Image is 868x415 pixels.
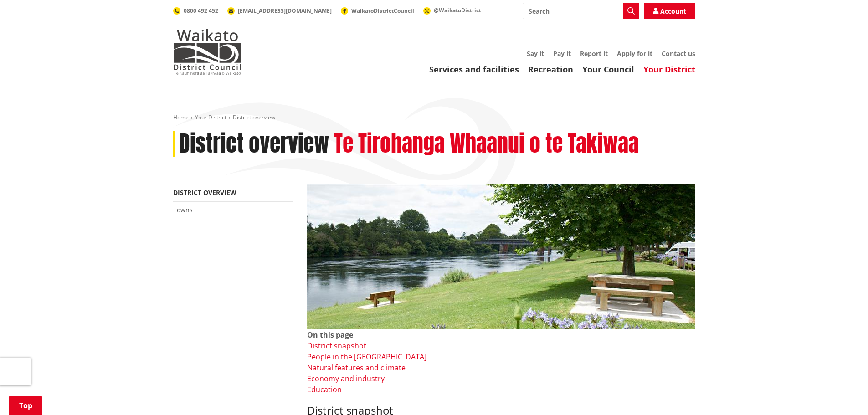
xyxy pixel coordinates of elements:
[527,49,544,58] a: Say it
[9,396,42,415] a: Top
[233,113,275,121] span: District overview
[617,49,652,58] a: Apply for it
[528,64,573,75] a: Recreation
[334,131,639,157] h2: Te Tirohanga Whaanui o te Takiwaa
[195,113,226,121] a: Your District
[173,205,193,214] a: Towns
[582,64,634,75] a: Your Council
[173,7,218,15] a: 0800 492 452
[173,188,236,197] a: District overview
[662,49,695,58] a: Contact us
[580,49,608,58] a: Report it
[184,7,218,15] span: 0800 492 452
[238,7,332,15] span: [EMAIL_ADDRESS][DOMAIN_NAME]
[307,363,406,373] a: Natural features and climate
[434,6,481,14] span: @WaikatoDistrict
[179,131,329,157] h1: District overview
[523,3,639,19] input: Search input
[429,64,519,75] a: Services and facilities
[423,6,481,14] a: @WaikatoDistrict
[173,113,189,121] a: Home
[351,7,414,15] span: WaikatoDistrictCouncil
[307,184,695,329] img: Ngaruawahia 0015
[307,330,353,340] strong: On this page
[644,3,695,19] a: Account
[307,341,366,351] a: District snapshot
[341,7,414,15] a: WaikatoDistrictCouncil
[227,7,332,15] a: [EMAIL_ADDRESS][DOMAIN_NAME]
[307,374,385,384] a: Economy and industry
[173,29,241,75] img: Waikato District Council - Te Kaunihera aa Takiwaa o Waikato
[643,64,695,75] a: Your District
[307,352,426,362] a: People in the [GEOGRAPHIC_DATA]
[307,384,342,395] a: Education
[173,114,695,122] nav: breadcrumb
[553,49,571,58] a: Pay it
